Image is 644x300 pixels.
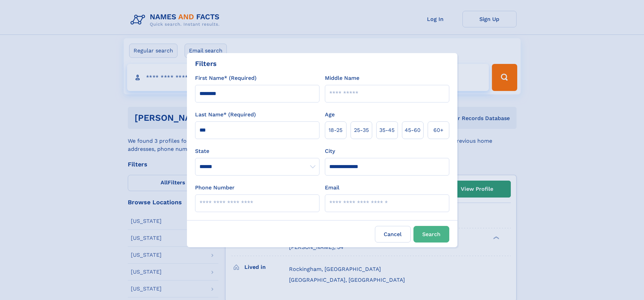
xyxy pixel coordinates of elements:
label: City [325,147,335,155]
label: First Name* (Required) [195,74,257,82]
label: Cancel [375,226,411,243]
label: Phone Number [195,184,235,192]
span: 45‑60 [405,126,421,134]
span: 18‑25 [329,126,342,134]
label: State [195,147,319,155]
span: 25‑35 [354,126,369,134]
label: Email [325,184,339,192]
span: 35‑45 [379,126,395,134]
span: 60+ [433,126,444,134]
label: Middle Name [325,74,359,82]
label: Last Name* (Required) [195,111,256,119]
div: Filters [195,59,217,69]
button: Search [413,226,449,243]
label: Age [325,111,335,119]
